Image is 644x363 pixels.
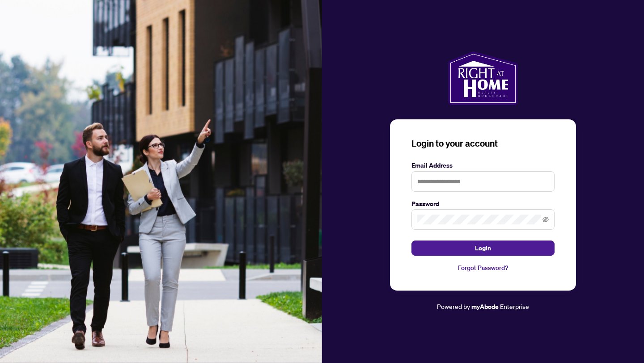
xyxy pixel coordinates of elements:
button: Login [411,241,555,256]
h3: Login to your account [411,137,555,150]
span: Powered by [437,302,470,310]
label: Email Address [411,160,555,170]
span: Enterprise [500,302,529,310]
span: Login [475,241,491,255]
a: myAbode [471,302,499,312]
span: eye-invisible [542,216,549,223]
label: Password [411,199,555,209]
img: ma-logo [448,51,517,105]
a: Forgot Password? [411,263,555,273]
